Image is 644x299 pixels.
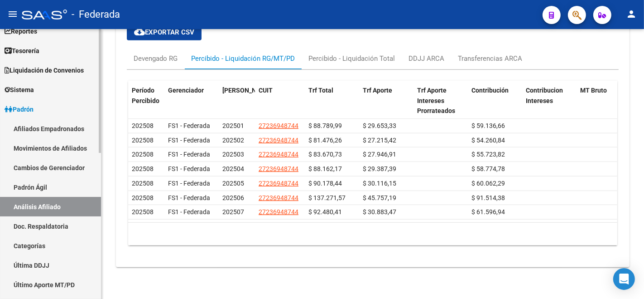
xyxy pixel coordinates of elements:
span: Trf Total [308,87,333,94]
span: 202503 [222,151,244,158]
span: CUIT [259,87,273,94]
button: Exportar CSV [127,24,202,40]
span: 27236948744 [259,194,298,201]
span: 202504 [222,165,244,172]
span: FS1 - Federada [168,208,210,216]
span: $ 81.476,26 [308,137,342,144]
span: FS1 - Federada [168,194,210,201]
div: Percibido - Liquidación RG/MT/PD [191,54,295,64]
span: Gerenciador [168,87,204,94]
span: Liquidación de Convenios [5,65,84,75]
span: $ 83.670,73 [308,151,342,158]
span: FS1 - Federada [168,165,210,172]
span: 27236948744 [259,208,298,216]
datatable-header-cell: Trf Total [305,81,359,121]
span: MT Bruto [580,87,607,94]
span: Padrón [5,104,34,114]
div: DDJJ ARCA [409,54,444,64]
div: Percibido - Liquidación Total [308,54,395,64]
span: FS1 - Federada [168,180,210,187]
span: $ 59.136,66 [471,122,505,129]
span: FS1 - Federada [168,151,210,158]
span: Contribucion Intereses [526,87,563,104]
span: $ 88.789,99 [308,122,342,129]
span: - Federada [72,5,120,25]
span: $ 30.883,47 [363,208,396,216]
span: Tesorería [5,46,39,56]
span: Exportar CSV [134,28,194,36]
span: 202508 [132,151,154,158]
mat-icon: person [626,9,637,20]
datatable-header-cell: Período Percibido [128,81,164,121]
span: $ 92.480,41 [308,208,342,216]
span: 202508 [132,122,154,129]
datatable-header-cell: Período Devengado [219,81,255,121]
span: 202501 [222,122,244,129]
datatable-header-cell: Contribución [468,81,522,121]
datatable-header-cell: Contribucion Intereses [522,81,577,121]
span: $ 45.757,19 [363,194,396,201]
span: $ 88.162,17 [308,165,342,172]
span: Contribución [471,87,509,94]
span: FS1 - Federada [168,137,210,144]
div: Open Intercom Messenger [613,268,635,290]
span: 27236948744 [259,151,298,158]
span: 27236948744 [259,180,298,187]
datatable-header-cell: Trf Aporte Intereses Prorrateados [413,81,468,121]
span: 202505 [222,180,244,187]
span: Período Percibido [132,87,159,104]
span: 27236948744 [259,137,298,144]
span: $ 29.653,33 [363,122,396,129]
span: $ 61.596,94 [471,208,505,216]
span: $ 30.116,15 [363,180,396,187]
span: $ 29.387,39 [363,165,396,172]
span: $ 55.723,82 [471,151,505,158]
span: Sistema [5,85,34,95]
div: Transferencias ARCA [458,54,522,64]
datatable-header-cell: CUIT [255,81,305,121]
span: Reportes [5,26,37,36]
span: 202508 [132,180,154,187]
span: FS1 - Federada [168,122,210,129]
datatable-header-cell: MT Bruto [577,81,631,121]
span: 202508 [132,208,154,216]
span: $ 90.178,44 [308,180,342,187]
span: 202508 [132,165,154,172]
div: Devengado RG [134,54,178,64]
span: $ 27.215,42 [363,137,396,144]
span: 202508 [132,137,154,144]
mat-icon: cloud_download [134,26,145,37]
mat-icon: menu [7,9,18,20]
span: 27236948744 [259,122,298,129]
span: 202506 [222,194,244,201]
span: $ 91.514,38 [471,194,505,201]
span: $ 60.062,29 [471,180,505,187]
span: [PERSON_NAME] [222,87,271,94]
span: $ 27.946,91 [363,151,396,158]
span: 202508 [132,194,154,201]
span: 27236948744 [259,165,298,172]
span: Trf Aporte Intereses Prorrateados [417,87,455,115]
span: 202507 [222,208,244,216]
span: $ 137.271,57 [308,194,346,201]
span: 202502 [222,137,244,144]
datatable-header-cell: Trf Aporte [359,81,413,121]
span: $ 54.260,84 [471,137,505,144]
datatable-header-cell: Gerenciador [164,81,219,121]
span: Trf Aporte [363,87,392,94]
span: $ 58.774,78 [471,165,505,172]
